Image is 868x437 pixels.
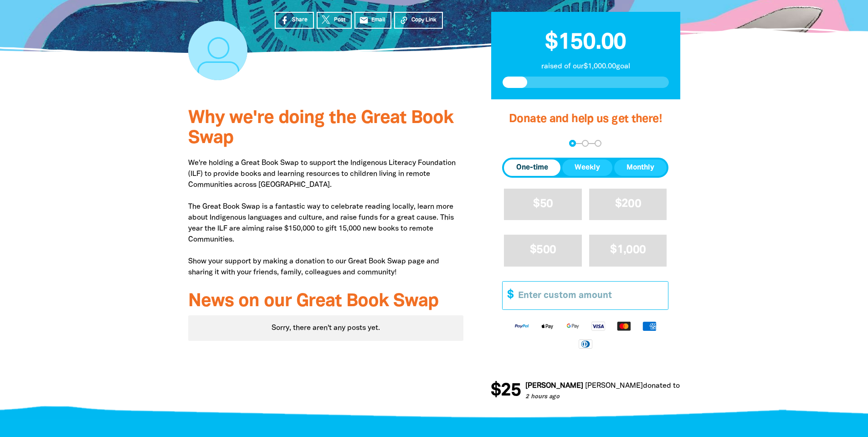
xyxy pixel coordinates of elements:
[334,16,345,24] span: Post
[188,315,464,341] div: Sorry, there aren't any posts yet.
[509,114,662,124] span: Donate and help us get there!
[579,383,637,389] em: [PERSON_NAME]
[491,376,680,406] div: Donation stream
[504,189,582,220] button: $50
[534,321,560,331] img: Apple Pay logo
[275,12,314,29] a: Share
[394,12,443,29] button: Copy Link
[627,162,654,173] span: Monthly
[533,199,553,209] span: $50
[589,235,667,266] button: $1,000
[586,321,611,331] img: Visa logo
[582,140,589,147] button: Navigate to step 2 of 3 to enter your details
[530,245,556,255] span: $500
[519,383,577,389] em: [PERSON_NAME]
[569,140,576,147] button: Navigate to step 1 of 3 to enter your donation amount
[504,159,560,176] button: One-time
[560,321,586,331] img: Google Pay logo
[595,140,601,147] button: Navigate to step 3 of 3 to enter your payment details
[611,321,637,331] img: Mastercard logo
[509,321,534,331] img: Paypal logo
[188,292,464,312] h3: News on our Great Book Swap
[610,245,646,255] span: $1,000
[354,12,392,29] a: emailEmail
[614,159,667,176] button: Monthly
[562,159,612,176] button: Weekly
[637,383,674,389] span: donated to
[573,339,598,349] img: Diners Club logo
[512,282,668,309] input: Enter custom amount
[637,321,662,331] img: American Express logo
[516,162,548,173] span: One-time
[615,199,641,209] span: $200
[502,314,668,356] div: Available payment methods
[411,16,437,24] span: Copy Link
[317,12,352,29] a: Post
[485,382,515,400] span: $25
[674,383,782,389] a: Kennedys Law Great Book Swap
[188,110,453,147] span: Why we're doing the Great Book Swap
[292,16,308,24] span: Share
[504,235,582,266] button: $500
[188,158,464,278] p: We're holding a Great Book Swap to support the Indigenous Literacy Foundation (ILF) to provide bo...
[359,15,369,25] i: email
[502,158,668,178] div: Donation frequency
[188,315,464,341] div: Paginated content
[545,32,626,53] span: $150.00
[575,162,600,173] span: Weekly
[589,189,667,220] button: $200
[503,282,514,309] span: $
[503,61,669,72] p: raised of our $1,000.00 goal
[371,16,385,24] span: Email
[519,393,782,402] p: 2 hours ago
